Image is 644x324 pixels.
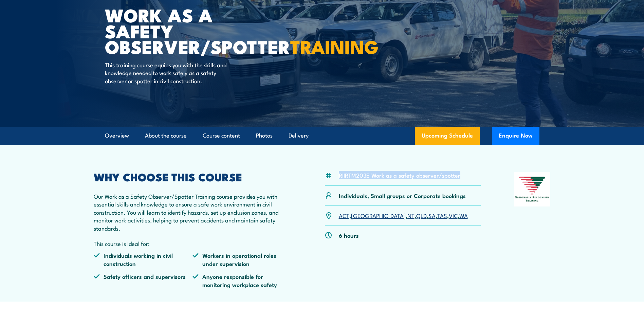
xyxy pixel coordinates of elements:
a: Upcoming Schedule [415,127,480,145]
p: Individuals, Small groups or Corporate bookings [339,192,466,199]
p: , , , , , , , [339,212,468,219]
a: Course content [203,127,240,145]
a: About the course [145,127,187,145]
button: Enquire Now [492,127,539,145]
p: This training course equips you with the skills and knowledge needed to work safely as a safety o... [105,61,229,85]
h2: WHY CHOOSE THIS COURSE [94,172,292,181]
li: RIIRTM203E Work as a safety observer/spotter [339,171,460,179]
li: Safety officers and supervisors [94,272,193,288]
li: Workers in operational roles under supervision [192,251,292,267]
img: Nationally Recognised Training logo. [514,172,551,206]
a: Overview [105,127,129,145]
h1: Work as a Safety Observer/Spotter [105,7,273,54]
strong: TRAINING [290,32,379,60]
li: Anyone responsible for monitoring workplace safety [192,272,292,288]
a: NT [407,211,415,219]
a: Photos [256,127,273,145]
a: Delivery [289,127,309,145]
a: ACT [339,211,349,219]
p: 6 hours [339,231,359,239]
a: VIC [449,211,458,219]
p: Our Work as a Safety Observer/Spotter Training course provides you with essential skills and know... [94,192,292,232]
a: QLD [416,211,427,219]
a: WA [459,211,468,219]
li: Individuals working in civil construction [94,251,193,267]
p: This course is ideal for: [94,239,292,247]
a: SA [428,211,436,219]
a: TAS [437,211,447,219]
a: [GEOGRAPHIC_DATA] [351,211,406,219]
